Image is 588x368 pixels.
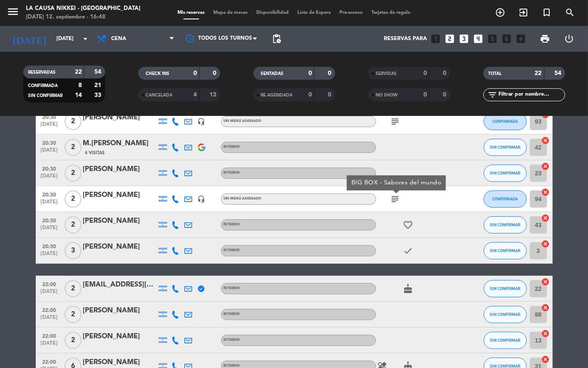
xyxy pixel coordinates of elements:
[6,29,52,48] i: [DATE]
[198,285,205,293] i: verified
[390,116,401,127] i: subject
[541,278,550,286] i: cancel
[198,118,205,125] i: headset_mic
[541,136,550,145] i: cancel
[83,215,156,227] div: [PERSON_NAME]
[487,33,498,44] i: looks_5
[224,119,262,123] span: Sin menú asignado
[39,279,60,289] span: 22:00
[518,7,529,18] i: exit_to_app
[490,248,520,253] span: SIN CONFIRMAR
[65,332,81,349] span: 2
[484,190,527,208] button: CONFIRMADA
[6,5,19,18] i: menu
[94,82,103,88] strong: 21
[490,338,520,343] span: SIN CONFIRMAR
[39,122,60,131] span: [DATE]
[403,220,414,230] i: favorite_border
[261,93,293,97] span: RE AGENDADA
[403,284,414,294] i: cake
[224,145,240,149] span: INTERIOR
[65,190,81,208] span: 2
[39,189,60,199] span: 20:30
[271,34,282,44] span: pending_actions
[541,329,550,338] i: cancel
[564,34,575,44] i: power_settings_new
[39,340,60,350] span: [DATE]
[490,171,520,175] span: SIN CONFIRMAR
[423,70,427,76] strong: 0
[39,173,60,183] span: [DATE]
[484,139,527,156] button: SIN CONFIRMAR
[224,312,240,316] span: INTERIOR
[498,90,565,100] input: Filtrar por nombre...
[83,331,156,342] div: [PERSON_NAME]
[492,196,518,201] span: CONFIRMADA
[484,216,527,234] button: SIN CONFIRMAR
[516,33,527,44] i: add_box
[94,69,103,75] strong: 54
[209,92,218,98] strong: 13
[39,241,60,251] span: 20:30
[484,165,527,182] button: SIN CONFIRMAR
[540,34,550,44] span: print
[430,33,442,44] i: looks_one
[501,33,513,44] i: looks_6
[492,119,518,124] span: CONFIRMADA
[423,92,427,98] strong: 0
[213,70,218,76] strong: 0
[83,241,156,253] div: [PERSON_NAME]
[376,72,397,76] span: SERVIDAS
[541,162,550,171] i: cancel
[65,165,81,182] span: 2
[535,70,542,76] strong: 22
[541,303,550,312] i: cancel
[26,4,140,13] div: La Causa Nikkei - [GEOGRAPHIC_DATA]
[28,70,56,75] span: RESERVADAS
[75,92,82,98] strong: 14
[390,194,401,204] i: subject
[335,10,367,15] span: Pre-acceso
[541,240,550,248] i: cancel
[445,33,456,44] i: looks_two
[541,355,550,364] i: cancel
[495,7,505,18] i: add_circle_outline
[308,70,312,76] strong: 0
[83,164,156,175] div: [PERSON_NAME]
[490,145,520,150] span: SIN CONFIRMAR
[94,92,103,98] strong: 33
[443,92,448,98] strong: 0
[39,199,60,209] span: [DATE]
[557,26,582,52] div: LOG OUT
[443,70,448,76] strong: 0
[224,223,240,226] span: INTERIOR
[83,138,156,149] div: M.[PERSON_NAME]
[83,279,156,290] div: [EMAIL_ADDRESS][DOMAIN_NAME]
[28,84,58,88] span: CONFIRMADA
[224,249,240,252] span: INTERIOR
[490,312,520,317] span: SIN CONFIRMAR
[39,137,60,147] span: 20:30
[473,33,484,44] i: looks_4
[541,188,550,196] i: cancel
[39,356,60,366] span: 22:00
[39,315,60,324] span: [DATE]
[224,197,262,200] span: Sin menú asignado
[39,289,60,299] span: [DATE]
[75,69,82,75] strong: 22
[85,150,105,156] span: 4 Visitas
[39,305,60,315] span: 22:00
[488,90,498,100] i: filter_list
[224,338,240,342] span: INTERIOR
[209,10,252,15] span: Mapa de mesas
[261,72,284,76] span: SENTADAS
[252,10,293,15] span: Disponibilidad
[488,72,502,76] span: TOTAL
[6,5,19,21] button: menu
[28,94,63,98] span: SIN CONFIRMAR
[146,93,173,97] span: CANCELADA
[484,280,527,297] button: SIN CONFIRMAR
[484,242,527,259] button: SIN CONFIRMAR
[39,251,60,261] span: [DATE]
[490,222,520,227] span: SIN CONFIRMAR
